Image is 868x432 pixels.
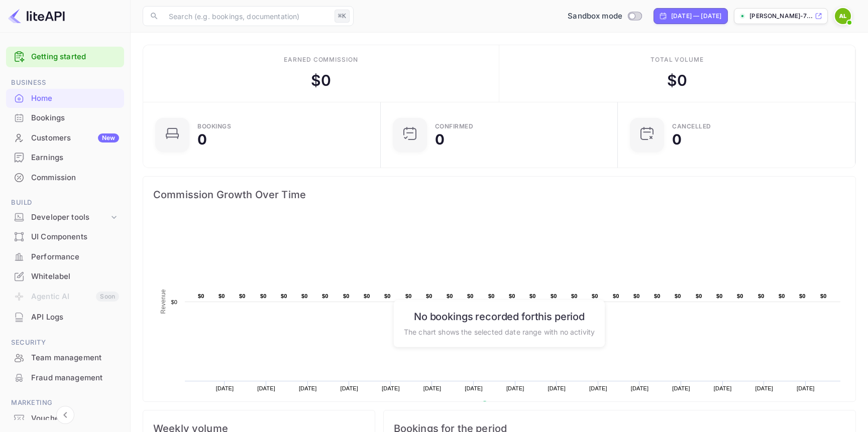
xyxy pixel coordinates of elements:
[322,293,329,299] text: $0
[6,337,124,348] span: Security
[6,77,124,88] span: Business
[6,308,124,327] div: API Logs
[6,128,124,147] a: CustomersNew
[835,8,851,24] img: Albin Eriksson Lippe
[31,413,119,424] div: Vouchers
[696,293,702,299] text: $0
[755,385,773,391] text: [DATE]
[364,293,370,299] text: $0
[423,385,442,391] text: [DATE]
[384,293,391,299] text: $0
[6,148,124,168] div: Earnings
[301,293,308,299] text: $0
[6,89,124,107] a: Home
[153,187,845,203] span: Commission Growth Over Time
[299,385,317,391] text: [DATE]
[672,385,690,391] text: [DATE]
[31,352,119,364] div: Team management
[571,293,578,299] text: $0
[6,209,124,226] div: Developer tools
[404,310,595,322] h6: No bookings recorded for this period
[548,385,566,391] text: [DATE]
[31,172,119,184] div: Commission
[6,227,124,247] div: UI Components
[160,289,167,314] text: Revenue
[197,123,231,129] div: Bookings
[564,11,645,22] div: Switch to Production mode
[198,293,204,299] text: $0
[6,368,124,388] div: Fraud management
[31,112,119,124] div: Bookings
[31,152,119,164] div: Earnings
[737,293,743,299] text: $0
[98,133,119,142] div: New
[650,55,704,64] div: Total volume
[6,247,124,267] div: Performance
[435,132,445,147] div: 0
[197,132,207,147] div: 0
[447,293,453,299] text: $0
[341,385,359,391] text: [DATE]
[219,293,225,299] text: $0
[779,293,785,299] text: $0
[257,385,275,391] text: [DATE]
[797,385,815,391] text: [DATE]
[491,401,517,408] text: Revenue
[8,8,65,24] img: LiteAPI logo
[672,123,711,129] div: CANCELLED
[672,132,682,147] div: 0
[716,293,723,299] text: $0
[749,12,813,21] p: [PERSON_NAME]-7...
[281,293,287,299] text: $0
[488,293,495,299] text: $0
[6,267,124,285] a: Whitelabel
[6,89,124,108] div: Home
[506,385,524,391] text: [DATE]
[405,293,412,299] text: $0
[758,293,765,299] text: $0
[382,385,400,391] text: [DATE]
[6,247,124,266] a: Performance
[6,227,124,246] a: UI Components
[435,123,474,129] div: Confirmed
[465,385,483,391] text: [DATE]
[343,293,350,299] text: $0
[6,47,124,67] div: Getting started
[426,293,432,299] text: $0
[799,293,806,299] text: $0
[714,385,732,391] text: [DATE]
[551,293,557,299] text: $0
[675,293,681,299] text: $0
[31,231,119,243] div: UI Components
[31,93,119,104] div: Home
[667,69,687,92] div: $ 0
[509,293,515,299] text: $0
[6,128,124,148] div: CustomersNew
[592,293,598,299] text: $0
[239,293,246,299] text: $0
[56,406,74,424] button: Collapse navigation
[671,12,721,21] div: [DATE] — [DATE]
[404,326,595,337] p: The chart shows the selected date range with no activity
[6,108,124,128] div: Bookings
[311,69,331,92] div: $ 0
[31,372,119,384] div: Fraud management
[654,8,728,24] div: Click to change the date range period
[654,293,661,299] text: $0
[631,385,649,391] text: [DATE]
[6,168,124,187] a: Commission
[6,148,124,167] a: Earnings
[31,51,119,63] a: Getting started
[284,55,358,64] div: Earned commission
[31,312,119,323] div: API Logs
[6,197,124,208] span: Build
[6,267,124,286] div: Whitelabel
[163,6,331,26] input: Search (e.g. bookings, documentation)
[31,212,109,223] div: Developer tools
[216,385,234,391] text: [DATE]
[613,293,619,299] text: $0
[6,409,124,427] a: Vouchers
[820,293,827,299] text: $0
[6,397,124,408] span: Marketing
[633,293,640,299] text: $0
